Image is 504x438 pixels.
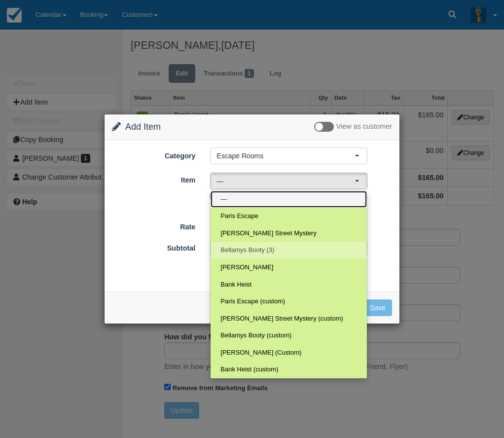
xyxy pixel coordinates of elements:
[220,348,301,358] span: [PERSON_NAME] (Custom)
[105,219,203,232] label: Rate
[363,299,392,316] button: Save
[220,280,252,290] span: Bank Heist
[220,195,227,204] span: —
[105,172,203,185] label: Item
[125,122,161,132] span: Add Item
[220,297,285,306] span: Paris Escape (custom)
[220,263,273,272] span: [PERSON_NAME]
[220,229,316,238] span: [PERSON_NAME] Street Mystery
[210,147,367,164] button: Escape Rooms
[336,123,392,131] span: View as customer
[105,147,203,161] label: Category
[220,246,274,255] span: Bellamys Booty (3)
[216,176,355,186] span: —
[220,314,343,324] span: [PERSON_NAME] Street Mystery (custom)
[105,240,203,254] label: Subtotal
[220,365,278,374] span: Bank Heist (custom)
[220,331,291,340] span: Bellamys Booty (custom)
[210,173,367,189] button: —
[216,151,355,161] span: Escape Rooms
[220,212,258,221] span: Paris Escape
